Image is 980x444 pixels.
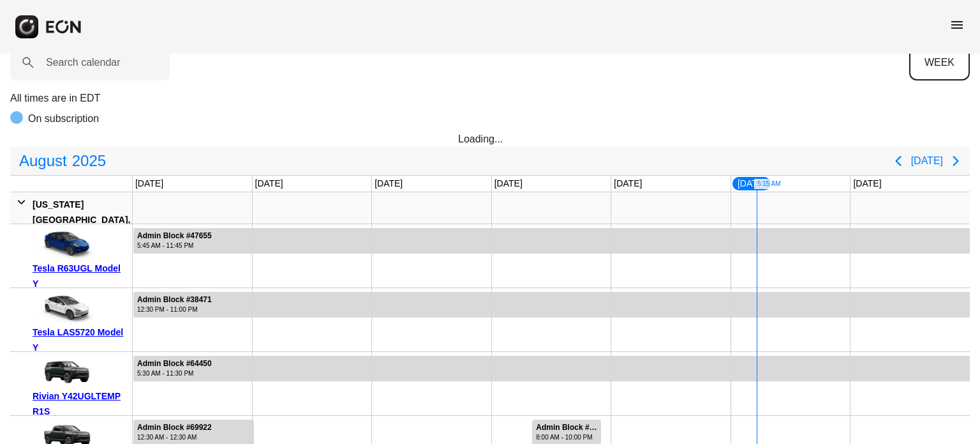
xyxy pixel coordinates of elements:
[28,111,99,126] p: On subscription
[133,288,970,318] div: Rented for 466 days by Admin Block Current status is rental
[137,433,212,442] div: 12:30 AM - 12:30 AM
[10,91,970,106] p: All times are in EDT
[17,148,70,174] span: August
[731,176,772,192] div: [DATE]
[133,352,970,381] div: Rented for 31 days by Admin Block Current status is rental
[611,176,644,192] div: [DATE]
[33,197,130,243] div: [US_STATE][GEOGRAPHIC_DATA], [GEOGRAPHIC_DATA]
[33,325,128,355] div: Tesla LAS5720 Model Y
[886,148,911,174] button: Previous page
[372,176,405,192] div: [DATE]
[11,148,114,174] button: August2025
[492,176,525,192] div: [DATE]
[70,148,108,174] span: 2025
[137,369,212,378] div: 5:30 AM - 11:30 PM
[458,132,522,147] div: Loading...
[253,176,286,192] div: [DATE]
[33,229,96,261] img: car
[137,295,212,305] div: Admin Block #38471
[850,176,884,192] div: [DATE]
[909,45,970,80] button: WEEK
[133,176,166,192] div: [DATE]
[943,148,969,174] button: Next page
[33,388,128,419] div: Rivian Y42UGLTEMP R1S
[137,231,212,241] div: Admin Block #47655
[949,17,965,33] span: menu
[137,423,212,433] div: Admin Block #69922
[33,356,96,388] img: car
[33,293,96,325] img: car
[137,241,212,250] div: 5:45 AM - 11:45 PM
[137,305,212,314] div: 12:30 PM - 11:00 PM
[137,359,212,369] div: Admin Block #64450
[536,433,599,442] div: 8:00 AM - 10:00 PM
[33,261,128,291] div: Tesla R63UGL Model Y
[911,149,943,172] button: [DATE]
[536,423,599,433] div: Admin Block #70634
[133,224,970,254] div: Rented for 702 days by Admin Block Current status is rental
[46,55,121,70] label: Search calendar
